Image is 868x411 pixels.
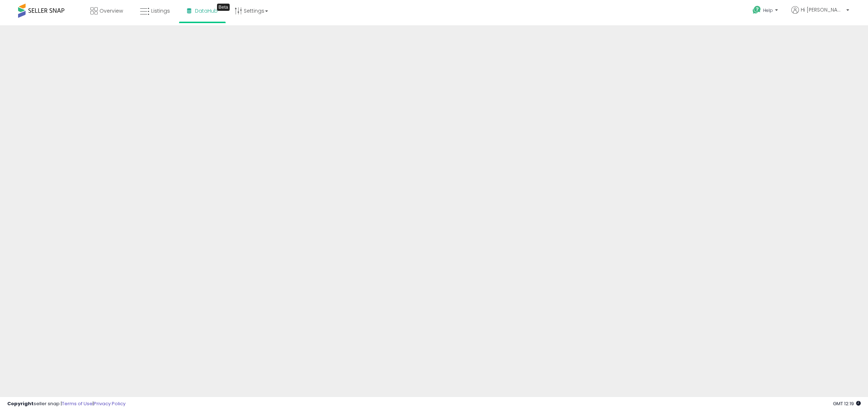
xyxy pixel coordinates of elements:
[151,7,170,14] span: Listings
[94,400,125,407] a: Privacy Policy
[99,7,123,14] span: Overview
[763,7,773,13] span: Help
[217,4,230,11] div: Tooltip anchor
[833,400,861,407] span: 2025-09-11 12:19 GMT
[7,401,125,407] div: seller snap | |
[62,400,93,407] a: Terms of Use
[7,400,34,407] strong: Copyright
[791,6,849,22] a: Hi [PERSON_NAME]
[801,6,844,13] span: Hi [PERSON_NAME]
[195,7,218,14] span: DataHub
[752,5,761,14] i: Get Help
